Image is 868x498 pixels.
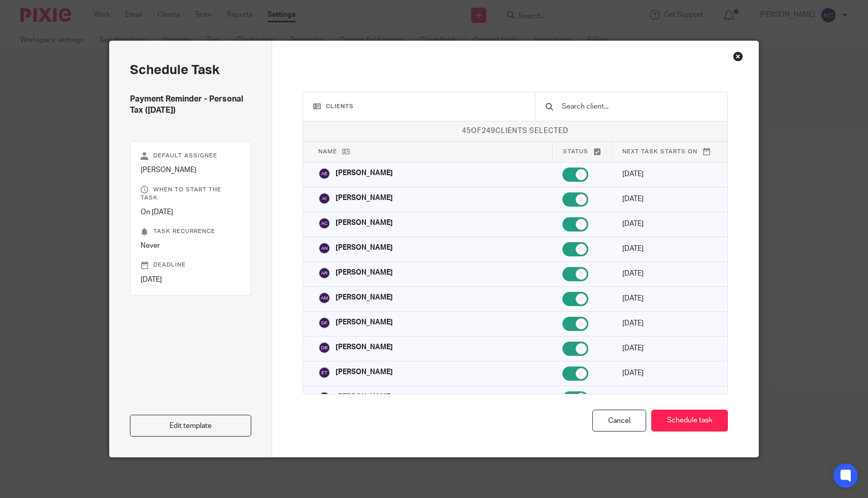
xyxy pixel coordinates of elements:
[336,292,393,303] p: [PERSON_NAME]
[318,217,330,229] img: svg%3E
[336,317,393,327] p: [PERSON_NAME]
[141,186,241,202] p: When to start the task
[318,192,330,205] img: svg%3E
[318,267,330,279] img: svg%3E
[622,147,712,156] p: Next task starts on
[130,94,251,116] h4: Payment Reminder - Personal Tax ([DATE])
[336,193,393,203] p: [PERSON_NAME]
[622,169,712,179] p: [DATE]
[622,219,712,229] p: [DATE]
[130,61,251,79] h2: Schedule task
[336,218,393,228] p: [PERSON_NAME]
[318,242,330,254] img: svg%3E
[318,168,330,180] img: svg%3E
[141,227,241,236] p: Task recurrence
[336,392,393,402] p: [PERSON_NAME]
[592,410,646,431] div: Cancel
[303,126,728,136] p: of clients selected
[622,318,712,328] p: [DATE]
[318,367,330,379] img: svg%3E
[336,367,393,377] p: [PERSON_NAME]
[622,269,712,279] p: [DATE]
[141,152,241,160] p: Default assignee
[141,207,241,217] p: On [DATE]
[482,127,495,135] span: 249
[733,51,743,61] div: Close this dialog window
[336,268,393,278] p: [PERSON_NAME]
[622,293,712,304] p: [DATE]
[141,275,241,285] p: [DATE]
[563,147,602,156] p: Status
[622,343,712,353] p: [DATE]
[561,101,717,112] input: Search client...
[651,410,728,431] button: Schedule task
[130,415,251,437] a: Edit template
[318,342,330,354] img: svg%3E
[622,393,712,403] p: [DATE]
[622,368,712,378] p: [DATE]
[318,292,330,304] img: svg%3E
[622,244,712,254] p: [DATE]
[622,194,712,204] p: [DATE]
[336,168,393,178] p: [PERSON_NAME]
[336,243,393,253] p: [PERSON_NAME]
[313,103,525,111] h3: Clients
[336,342,393,352] p: [PERSON_NAME]
[462,127,471,135] span: 45
[141,241,241,251] p: Never
[318,317,330,329] img: svg%3E
[141,261,241,269] p: Deadline
[141,165,241,175] p: [PERSON_NAME]
[318,147,542,156] p: Name
[318,391,330,404] img: svg%3E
